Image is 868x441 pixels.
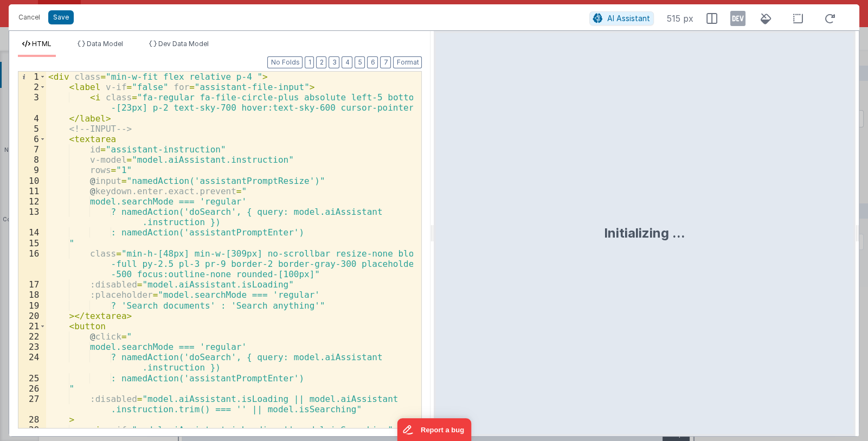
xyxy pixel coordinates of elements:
[18,176,46,186] div: 10
[18,321,46,331] div: 21
[18,82,46,92] div: 2
[18,373,46,384] div: 25
[393,56,422,68] button: Format
[18,196,46,207] div: 12
[18,134,46,144] div: 6
[18,144,46,155] div: 7
[18,352,46,373] div: 24
[604,225,685,242] div: Initializing ...
[18,72,46,82] div: 1
[18,384,46,394] div: 26
[18,227,46,238] div: 14
[18,92,46,113] div: 3
[18,311,46,321] div: 20
[18,207,46,227] div: 13
[13,10,46,25] button: Cancel
[18,290,46,300] div: 18
[18,279,46,290] div: 17
[18,186,46,196] div: 11
[607,14,650,23] span: AI Assistant
[18,342,46,352] div: 23
[380,56,391,68] button: 7
[342,56,352,68] button: 4
[32,40,52,48] span: HTML
[87,40,123,48] span: Data Model
[18,238,46,248] div: 15
[18,124,46,134] div: 5
[158,40,209,48] span: Dev Data Model
[18,394,46,414] div: 27
[367,56,378,68] button: 6
[48,10,74,24] button: Save
[316,56,326,68] button: 2
[267,56,303,68] button: No Folds
[18,165,46,175] div: 9
[397,418,471,441] iframe: Marker.io feedback button
[18,301,46,311] div: 19
[18,414,46,425] div: 28
[18,113,46,124] div: 4
[589,11,654,25] button: AI Assistant
[667,12,693,25] span: 515 px
[329,56,339,68] button: 3
[355,56,365,68] button: 5
[18,248,46,280] div: 16
[305,56,314,68] button: 1
[18,155,46,165] div: 8
[18,331,46,342] div: 22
